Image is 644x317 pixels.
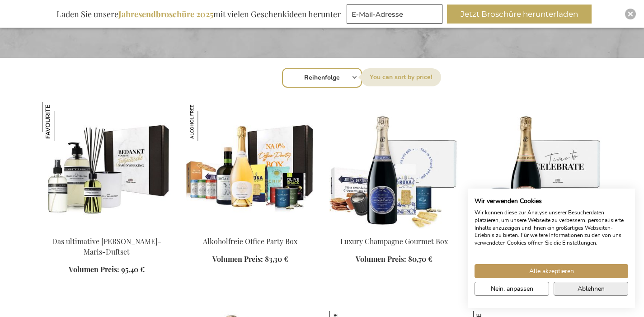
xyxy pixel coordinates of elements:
input: E-Mail-Adresse [347,5,442,24]
a: Volumen Preis: 83,30 € [212,254,288,265]
span: Volumen Preis: [356,254,406,264]
b: Jahresendbroschüre 2025 [118,9,213,19]
span: Alle akzeptieren [529,266,574,276]
img: Close [628,11,633,17]
img: Alkoholfreie Office Party Box [186,102,225,141]
button: cookie Einstellungen anpassen [475,282,549,296]
div: Laden Sie unsere mit vielen Geschenkideen herunter [52,5,345,24]
a: Volumen Preis: 80,70 € [356,254,432,265]
a: Luxury Champagne Gourmet Box [340,237,448,246]
a: The Ultimate Marie-Stella-Maris Fragrance Set Das ultimative Marie-Stella-Maris-Duftset [42,225,171,234]
form: marketing offers and promotions [347,5,445,26]
span: Nein, anpassen [491,284,533,293]
button: Jetzt Broschüre herunterladen [447,5,592,24]
button: Alle verweigern cookies [554,282,628,296]
button: Akzeptieren Sie alle cookies [475,264,628,278]
label: Sortieren nach [361,68,441,86]
span: 95,40 € [121,265,145,274]
span: Ablehnen [578,284,605,293]
div: Close [625,9,636,19]
span: 80,70 € [408,254,432,264]
img: Luxury Champagne Gourmet Box [329,102,459,229]
img: Das ultimative Marie-Stella-Maris-Duftset [42,102,81,141]
h2: Wir verwenden Cookies [475,197,628,205]
a: Alkoholfreie Office Party Box [203,237,297,246]
p: Wir können diese zur Analyse unserer Besucherdaten platzieren, um unsere Webseite zu verbessern, ... [475,209,628,247]
a: Luxury Champagne Gourmet Box [329,225,459,234]
a: Volumen Preis: 95,40 € [69,265,145,275]
span: Volumen Preis: [69,265,119,274]
a: Non-Alcoholic Office Party Box Alkoholfreie Office Party Box [186,225,315,234]
img: Laurent Perrier & L’Atelier du Vin Set [473,102,602,229]
img: The Ultimate Marie-Stella-Maris Fragrance Set [42,102,171,229]
span: Volumen Preis: [212,254,263,264]
span: 83,30 € [265,254,288,264]
img: Non-Alcoholic Office Party Box [186,102,315,229]
a: Das ultimative [PERSON_NAME]-Maris-Duftset [52,237,161,256]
